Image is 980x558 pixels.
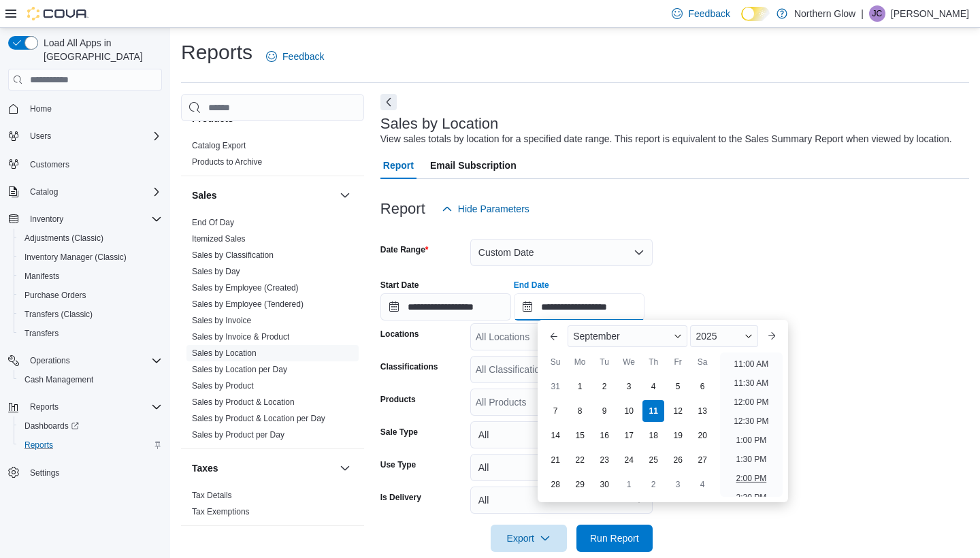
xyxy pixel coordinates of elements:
span: Manifests [19,268,162,284]
div: day-21 [544,449,566,471]
a: Itemized Sales [192,234,246,244]
p: [PERSON_NAME] [891,5,969,22]
div: Products [181,137,364,176]
div: Button. Open the month selector. September is currently selected. [568,325,687,347]
span: Users [30,131,51,142]
div: day-2 [593,376,615,397]
div: Th [642,351,664,373]
div: day-3 [667,474,689,495]
div: Mo [569,351,591,373]
input: Press the down key to open a popover containing a calendar. [380,293,511,321]
a: Cash Management [19,372,99,388]
li: 12:00 PM [728,394,774,410]
div: day-4 [642,376,664,397]
div: Sa [691,351,713,373]
button: Operations [24,352,76,369]
li: 11:00 AM [728,356,774,372]
label: Classifications [380,361,438,372]
button: All [470,487,653,514]
span: Feedback [688,7,730,20]
div: day-3 [618,376,640,397]
a: Sales by Product & Location [192,397,295,407]
a: Dashboards [19,418,84,434]
div: day-25 [642,449,664,471]
span: September [573,331,619,342]
span: Hide Parameters [458,202,529,216]
span: Adjustments (Classic) [24,233,103,244]
button: Inventory [3,210,167,229]
button: Users [24,128,56,144]
a: Tax Exemptions [192,507,250,516]
a: Customers [24,157,75,173]
div: day-22 [569,449,591,471]
span: Home [24,100,162,117]
span: Dashboards [24,421,79,431]
button: Next [380,94,397,110]
ul: Time [720,352,782,497]
button: Sales [337,187,353,203]
span: JC [872,5,883,22]
label: Start Date [380,280,419,291]
li: 2:30 PM [730,489,772,506]
div: Fr [667,351,689,373]
button: Users [3,127,167,146]
h3: Report [380,201,425,217]
button: Reports [14,436,167,455]
div: day-17 [618,425,640,446]
div: day-5 [667,376,689,397]
a: Sales by Product & Location per Day [192,414,325,423]
a: Transfers [19,325,64,342]
a: Sales by Location [192,348,257,358]
div: day-12 [667,400,689,422]
span: Settings [24,464,162,481]
div: Sales [181,214,364,448]
a: Settings [24,465,65,481]
a: Transfers (Classic) [19,306,98,323]
div: day-26 [667,449,689,471]
img: Cova [27,7,88,20]
div: day-29 [569,474,591,495]
h3: Taxes [192,461,218,475]
a: Products to Archive [192,157,262,167]
span: Feedback [282,50,324,63]
span: Customers [24,155,162,172]
span: Adjustments (Classic) [19,230,162,246]
span: Transfers (Classic) [19,306,162,323]
span: Operations [30,355,70,366]
button: Export [491,525,567,552]
button: Adjustments (Classic) [14,229,167,248]
button: Home [3,99,167,118]
a: Sales by Day [192,267,240,276]
span: Catalog [30,186,58,197]
span: Reports [30,401,59,412]
label: Use Type [380,459,416,470]
div: day-27 [691,449,713,471]
a: Sales by Employee (Tendered) [192,299,304,309]
span: Dashboards [19,418,162,434]
div: day-20 [691,425,713,446]
div: day-16 [593,425,615,446]
button: Operations [3,351,167,370]
div: day-31 [544,376,566,397]
div: day-14 [544,425,566,446]
div: We [618,351,640,373]
div: day-23 [593,449,615,471]
span: Purchase Orders [24,290,86,301]
label: Date Range [380,244,429,255]
h1: Reports [181,39,252,66]
label: Locations [380,329,419,340]
label: Products [380,394,416,405]
span: Inventory [30,214,63,225]
span: Transfers [24,328,59,339]
span: Operations [24,352,162,369]
a: Purchase Orders [19,287,92,303]
li: 2:00 PM [730,470,772,487]
div: day-30 [593,474,615,495]
button: Cash Management [14,370,167,389]
span: Reports [24,399,162,415]
a: Dashboards [14,416,167,436]
button: Previous Month [543,325,565,347]
span: Transfers (Classic) [24,309,93,320]
button: Inventory Manager (Classic) [14,248,167,267]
